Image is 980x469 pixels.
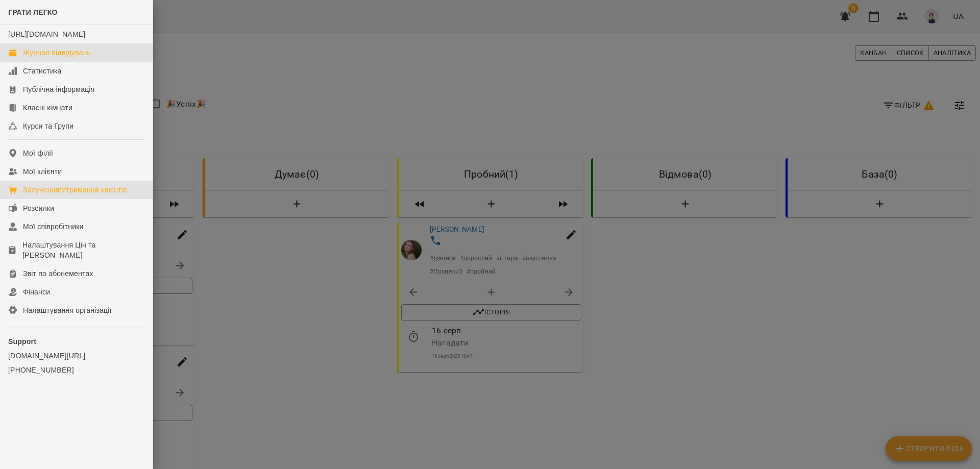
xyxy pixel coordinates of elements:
div: Залучення/Утримання клієнтів [23,185,127,195]
a: [PHONE_NUMBER] [8,365,144,375]
div: Статистика [23,66,62,76]
div: Курси та Групи [23,121,73,131]
div: Звіт по абонементах [23,268,93,279]
div: Налаштування Цін та [PERSON_NAME] [22,240,144,260]
a: [DOMAIN_NAME][URL] [8,351,144,361]
div: Класні кімнати [23,103,72,113]
div: Розсилки [23,203,54,213]
span: ГРАТИ ЛЕГКО [8,8,58,16]
a: [URL][DOMAIN_NAME] [8,30,85,38]
p: Support [8,336,144,347]
div: Налаштування організації [23,305,112,315]
div: Публічна інформація [23,84,94,94]
div: Мої клієнти [23,166,62,177]
div: Мої співробітники [23,221,84,232]
div: Мої філії [23,148,53,158]
div: Журнал відвідувань [23,47,91,58]
div: Фінанси [23,287,50,297]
